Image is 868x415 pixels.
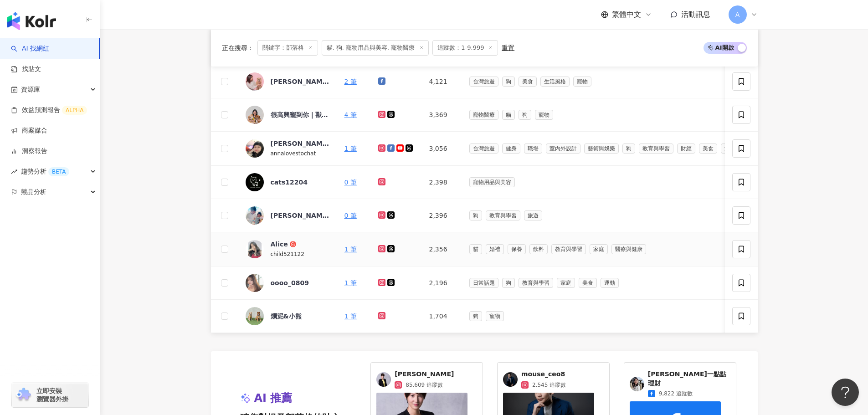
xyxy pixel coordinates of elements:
span: 教育與學習 [639,143,673,154]
div: [PERSON_NAME]抬槓 [271,139,330,148]
td: 4,121 [422,65,462,98]
span: 飲料 [529,244,548,254]
a: 1 筆 [344,145,357,152]
span: 寵物 [573,77,591,87]
span: 婚禮 [486,244,504,254]
span: 美食 [699,143,717,154]
span: annalovestochat [271,150,316,157]
span: 醫療與健康 [611,244,646,254]
div: 重置 [502,44,514,51]
span: A [735,10,740,20]
td: 2,396 [422,199,462,232]
span: [PERSON_NAME] [395,370,454,379]
span: 追蹤數：1-9,999 [432,40,498,56]
span: 藝術與娛樂 [584,143,619,154]
div: [PERSON_NAME]第二人生 O親子生活o [271,77,330,86]
a: 商案媒合 [11,126,47,135]
span: 活動訊息 [681,10,710,19]
a: 0 筆 [344,179,357,186]
span: 教育與學習 [551,244,586,254]
div: oooo_0809 [271,278,309,287]
span: 狗 [469,311,482,321]
a: 找貼文 [11,65,41,74]
img: KOL Avatar [376,372,391,387]
img: KOL Avatar [246,173,264,191]
a: KOL Avatar[PERSON_NAME]抬槓annalovestochat [246,139,330,158]
span: 台灣旅遊 [469,77,498,87]
span: 競品分析 [21,182,46,202]
span: 狗 [502,77,515,87]
img: KOL Avatar [246,139,264,158]
span: 健身 [502,143,520,154]
a: searchAI 找網紅 [11,44,49,53]
span: 美食 [519,77,537,87]
span: 教育與學習 [486,210,520,220]
div: Alice [271,240,288,249]
span: 室內外設計 [546,143,580,154]
span: 立即安裝 瀏覽器外掛 [36,387,68,403]
span: child521122 [271,251,304,257]
a: 0 筆 [344,212,357,219]
span: 職場 [524,143,542,154]
a: KOL Avatar[PERSON_NAME]一點點理財9,822 追蹤數 [630,370,730,398]
span: 趨勢分析 [21,161,69,182]
img: KOL Avatar [630,377,644,391]
span: AI 推薦 [254,391,293,406]
a: KOL Avatar[PERSON_NAME]85,609 追蹤數 [376,370,477,389]
iframe: Help Scout Beacon - Open [832,379,859,406]
span: 寵物用品與美容 [469,177,515,187]
td: 2,398 [422,166,462,199]
img: KOL Avatar [503,372,518,387]
span: 家庭 [557,278,575,288]
td: 2,196 [422,266,462,300]
img: logo [7,12,56,30]
a: KOL Avatarmouse_ceo82,545 追蹤數 [503,370,604,389]
span: 狗 [519,110,531,120]
span: 教育與學習 [519,278,553,288]
span: 運動 [601,278,619,288]
span: 保養 [508,244,526,254]
a: KOL AvatarAlicechild521122 [246,240,330,259]
span: [PERSON_NAME]一點點理財 [648,370,730,388]
span: 台灣旅遊 [469,143,498,154]
span: 正在搜尋 ： [222,44,254,51]
span: rise [11,169,17,175]
a: KOL Avatar很高興寵到你｜獸醫師? [246,106,330,124]
td: 2,356 [422,232,462,266]
span: 日常話題 [469,278,498,288]
a: chrome extension立即安裝 瀏覽器外掛 [12,383,88,407]
a: 洞察報告 [11,147,47,156]
span: 美食 [579,278,597,288]
span: 生活風格 [540,77,570,87]
span: 貓 [502,110,515,120]
div: [PERSON_NAME] [271,211,330,220]
a: KOL Avatar爛泥&小熊 [246,307,330,325]
a: KOL Avataroooo_0809 [246,274,330,292]
a: 1 筆 [344,246,357,253]
img: KOL Avatar [246,106,264,124]
td: 1,704 [422,300,462,333]
span: 資源庫 [21,79,40,100]
div: BETA [48,167,69,176]
a: 效益預測報告ALPHA [11,106,87,115]
a: 1 筆 [344,313,357,320]
a: 1 筆 [344,279,357,287]
img: KOL Avatar [246,240,264,258]
img: KOL Avatar [246,274,264,292]
a: 4 筆 [344,111,357,118]
span: 財經 [677,143,695,154]
span: 寵物 [486,311,504,321]
a: 2 筆 [344,78,357,85]
div: cats12204 [271,178,308,187]
span: 狗 [502,278,515,288]
td: 3,369 [422,98,462,132]
span: 寵物 [535,110,553,120]
a: KOL Avatar[PERSON_NAME]第二人生 O親子生活o [246,72,330,91]
span: 貓, 狗, 寵物用品與美容, 寵物醫療 [322,40,429,56]
span: 法政社會 [721,143,750,154]
img: KOL Avatar [246,206,264,225]
a: KOL Avatarcats12204 [246,173,330,191]
img: KOL Avatar [246,307,264,325]
span: 貓 [469,244,482,254]
span: 狗 [469,210,482,220]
